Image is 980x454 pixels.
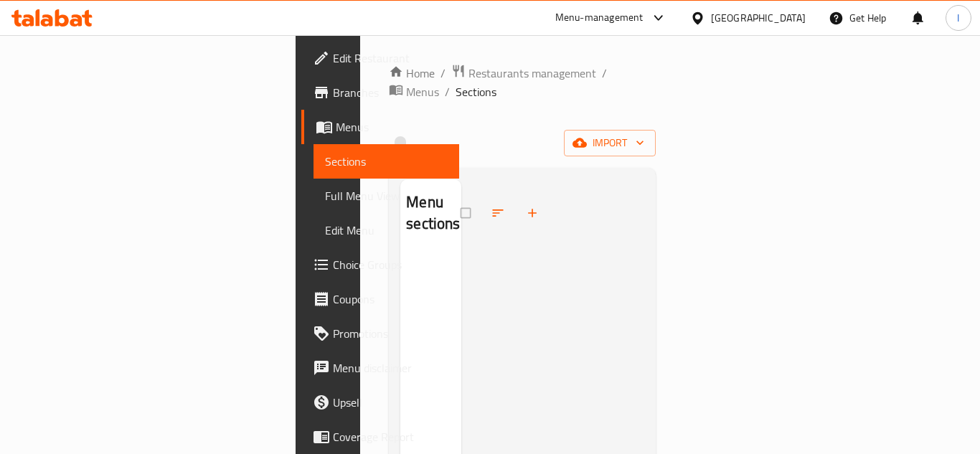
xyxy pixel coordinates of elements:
[333,256,448,273] span: Choice Groups
[451,64,596,82] a: Restaurants management
[314,179,459,213] a: Full Menu View
[957,10,959,26] span: I
[555,9,644,27] div: Menu-management
[333,49,448,67] span: Edit Restaurant
[711,10,806,26] div: [GEOGRAPHIC_DATA]
[468,65,596,82] span: Restaurants management
[389,64,656,101] nav: breadcrumb
[333,290,448,308] span: Coupons
[301,247,459,282] a: Choice Groups
[301,282,459,316] a: Coupons
[333,428,448,445] span: Coverage Report
[400,247,461,259] nav: Menu sections
[517,197,551,229] button: Add section
[301,316,459,351] a: Promotions
[333,325,448,342] span: Promotions
[301,75,459,110] a: Branches
[575,134,644,152] span: import
[325,187,448,204] span: Full Menu View
[301,110,459,144] a: Menus
[336,118,448,136] span: Menus
[325,222,448,239] span: Edit Menu
[301,385,459,420] a: Upsell
[325,153,448,170] span: Sections
[301,41,459,75] a: Edit Restaurant
[456,83,496,100] span: Sections
[602,65,607,82] li: /
[333,394,448,411] span: Upsell
[301,420,459,454] a: Coverage Report
[301,351,459,385] a: Menu disclaimer
[333,359,448,377] span: Menu disclaimer
[314,213,459,247] a: Edit Menu
[314,144,459,179] a: Sections
[564,130,656,156] button: import
[333,84,448,101] span: Branches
